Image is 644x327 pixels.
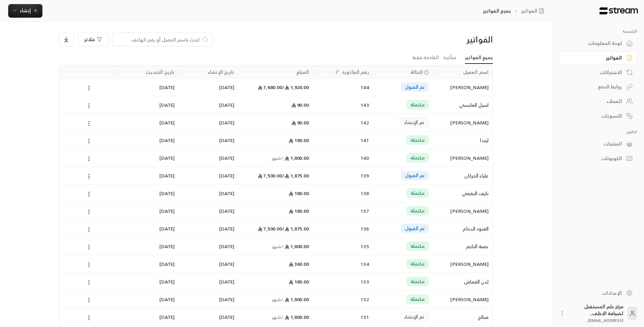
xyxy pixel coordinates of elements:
[437,202,489,220] div: [PERSON_NAME]
[567,54,622,61] div: الفواتير
[272,242,284,251] span: / شهر
[123,96,174,114] div: [DATE]
[282,171,309,180] span: 1,875.00 /
[567,83,622,90] div: روابط الدفع
[567,69,622,76] div: الاشتراكات
[559,37,637,50] a: لوحة المعلومات
[123,255,174,273] div: [DATE]
[559,95,637,108] a: العملاء
[272,154,284,162] span: / شهر
[208,68,234,76] div: تاريخ الإنشاء
[123,202,174,220] div: [DATE]
[437,255,489,273] div: [PERSON_NAME]
[317,149,369,167] div: 140
[282,224,309,233] span: 1,875.00 /
[317,132,369,149] div: 141
[410,296,425,303] span: مكتملة
[243,308,309,326] div: 1,800.00
[567,155,622,162] div: الكوبونات
[389,34,493,45] div: الفواتير
[317,167,369,184] div: 139
[243,291,309,308] div: 1,800.00
[567,40,622,47] div: لوحة المعلومات
[123,291,174,308] div: [DATE]
[570,303,623,324] div: مركز حلم المستقبل لضيافة الاطف...
[84,37,95,42] span: فلاتر
[183,255,234,273] div: [DATE]
[296,68,309,76] div: المبلغ
[183,291,234,308] div: [DATE]
[437,114,489,131] div: [PERSON_NAME]
[183,185,234,202] div: [DATE]
[410,137,425,143] span: مكتملة
[559,109,637,122] a: التسويات
[410,190,425,196] span: مكتملة
[123,167,174,184] div: [DATE]
[317,273,369,290] div: 133
[317,291,369,308] div: 132
[317,96,369,114] div: 143
[483,7,547,14] nav: breadcrumb
[183,238,234,255] div: [DATE]
[437,96,489,114] div: اسيل العابسي
[437,291,489,308] div: [PERSON_NAME]
[183,273,234,290] div: [DATE]
[317,220,369,237] div: 136
[20,6,31,15] span: إنشاء
[559,152,637,165] a: الكوبونات
[317,114,369,131] div: 142
[410,207,425,214] span: مكتملة
[465,52,493,64] a: جميع الفواتير
[243,202,309,220] div: 180.00
[243,273,309,290] div: 180.00
[559,66,637,79] a: الاشتراكات
[437,185,489,202] div: نايف البقمي
[410,68,423,75] span: الحالة
[317,308,369,326] div: 131
[333,68,342,76] button: Sort
[183,202,234,220] div: [DATE]
[404,313,424,320] span: تم الإنشاء
[412,52,439,64] a: القادمة فقط
[567,140,622,147] div: المنتجات
[342,68,369,76] div: رقم الفاتورة
[586,317,623,324] span: [EMAIL_ADDRESS]....
[317,238,369,255] div: 135
[243,132,309,149] div: 180.00
[243,96,309,114] div: 90.00
[317,79,369,96] div: 144
[521,7,547,14] a: الفواتير
[243,149,309,167] div: 1,800.00
[483,7,511,14] p: جميع الفواتير
[410,243,425,249] span: مكتملة
[437,79,489,96] div: [PERSON_NAME]
[559,80,637,93] a: روابط الدفع
[243,255,309,273] div: 360.00
[117,36,200,43] input: ابحث باسم العميل أو رقم الهاتف
[272,295,284,304] span: / شهر
[405,84,425,90] span: تم القبول
[243,114,309,131] div: 90.00
[123,79,174,96] div: [DATE]
[599,7,639,15] img: Logo
[437,308,489,326] div: صالح
[123,185,174,202] div: [DATE]
[405,172,425,179] span: تم القبول
[183,149,234,167] div: [DATE]
[559,51,637,65] a: الفواتير
[567,290,622,296] div: الإعدادات
[123,114,174,131] div: [DATE]
[317,202,369,220] div: 137
[567,113,622,119] div: التسويات
[183,308,234,326] div: [DATE]
[123,238,174,255] div: [DATE]
[410,154,425,161] span: مكتملة
[243,167,309,184] div: 7,500.00
[437,149,489,167] div: [PERSON_NAME]
[8,4,42,18] button: إنشاء
[437,220,489,237] div: العنود الدحام
[410,278,425,285] span: مكتملة
[559,29,637,34] p: الرئيسية
[183,96,234,114] div: [DATE]
[183,220,234,237] div: [DATE]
